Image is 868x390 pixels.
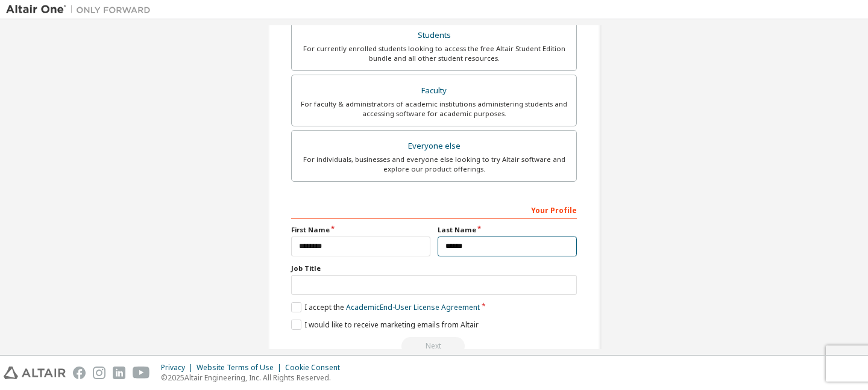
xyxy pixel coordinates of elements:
[73,367,86,379] img: facebook.svg
[285,363,347,373] div: Cookie Consent
[291,264,577,273] label: Job Title
[299,138,569,155] div: Everyone else
[299,99,569,119] div: For faculty & administrators of academic institutions administering students and accessing softwa...
[161,373,347,383] p: © 2025 Altair Engineering, Inc. All Rights Reserved.
[291,337,577,355] div: Read and acccept EULA to continue
[197,363,285,373] div: Website Terms of Use
[161,363,197,373] div: Privacy
[93,367,105,379] img: instagram.svg
[299,155,569,174] div: For individuals, businesses and everyone else looking to try Altair software and explore our prod...
[6,4,157,16] img: Altair One
[113,367,125,379] img: linkedin.svg
[133,367,150,379] img: youtube.svg
[346,302,480,312] a: Academic End-User License Agreement
[291,225,430,235] label: First Name
[299,82,569,99] div: Faculty
[299,44,569,63] div: For currently enrolled students looking to access the free Altair Student Edition bundle and all ...
[291,200,577,219] div: Your Profile
[291,320,479,330] label: I would like to receive marketing emails from Altair
[4,367,66,379] img: altair_logo.svg
[299,27,569,44] div: Students
[438,225,577,235] label: Last Name
[291,302,480,312] label: I accept the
